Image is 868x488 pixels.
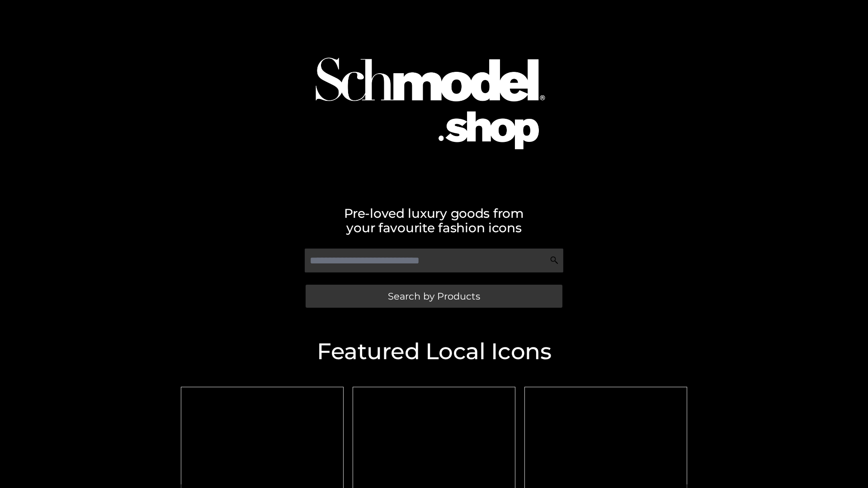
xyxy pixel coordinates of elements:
img: Search Icon [550,256,559,265]
span: Search by Products [388,291,480,301]
a: Search by Products [306,285,562,308]
h2: Featured Local Icons​ [176,340,692,363]
h2: Pre-loved luxury goods from your favourite fashion icons [176,206,692,235]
